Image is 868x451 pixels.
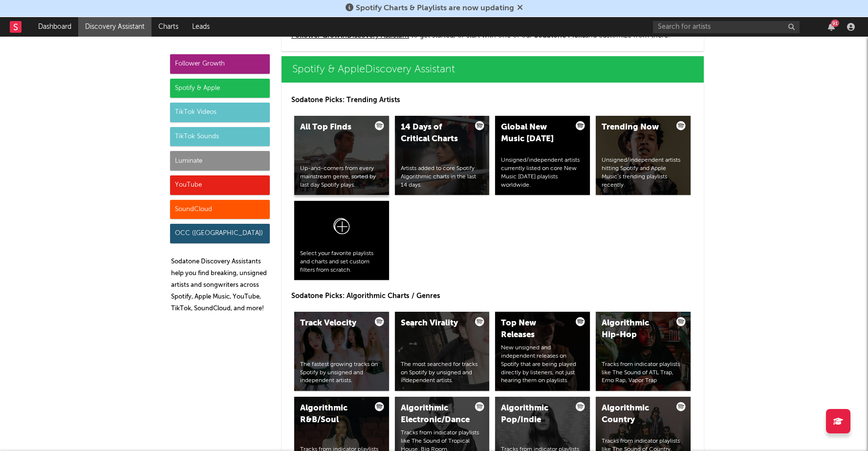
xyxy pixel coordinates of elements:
a: Algorithmic Hip-HopTracks from indicator playlists like The Sound of ATL Trap, Emo Rap, Vapor Trap [596,312,691,391]
div: The most searched for tracks on Spotify by unsigned and independent artists. [401,361,484,385]
div: Tracks from indicator playlists like The Sound of ATL Trap, Emo Rap, Vapor Trap [602,361,685,385]
div: Algorithmic Country [602,403,668,426]
p: Sodatone Picks: Trending Artists [291,94,694,106]
a: Charts [152,17,185,37]
div: Algorithmic Electronic/Dance [401,403,467,426]
a: All Top FindsUp-and-comers from every mainstream genre, sorted by last day Spotify plays. [294,116,389,195]
div: YouTube [170,175,270,195]
div: Unsigned/independent artists currently listed on core New Music [DATE] playlists worldwide. [501,156,584,189]
div: Top New Releases [501,318,567,341]
div: OCC ([GEOGRAPHIC_DATA]) [170,224,270,243]
div: 91 [831,20,839,27]
a: Leads [185,17,217,37]
div: Unsigned/independent artists hitting Spotify and Apple Music’s trending playlists recently. [602,156,685,189]
div: Luminate [170,151,270,171]
div: Global New Music [DATE] [501,122,567,145]
div: Algorithmic Pop/Indie [501,403,567,426]
div: Algorithmic Hip-Hop [602,318,668,341]
a: 14 Days of Critical ChartsArtists added to core Spotify Algorithmic charts in the last 14 days. [395,116,490,195]
input: Search for artists [653,21,800,33]
p: Sodatone Picks: Algorithmic Charts / Genres [291,290,694,302]
div: Artists added to core Spotify Algorithmic charts in the last 14 days. [401,165,484,189]
p: Sodatone Discovery Assistants help you find breaking, unsigned artists and songwriters across Spo... [171,256,270,315]
div: Algorithmic R&B/Soul [300,403,367,426]
div: New unsigned and independent releases on Spotify that are being played directly by listeners, not... [501,344,584,385]
div: SoundCloud [170,200,270,219]
div: TikTok Sounds [170,127,270,147]
a: Discovery Assistant [78,17,152,37]
div: All Top Finds [300,122,367,133]
a: Select your favorite playlists and charts and set custom filters from scratch. [294,201,389,280]
div: Search Virality [401,318,467,329]
a: Top New ReleasesNew unsigned and independent releases on Spotify that are being played directly b... [495,312,590,391]
div: 14 Days of Critical Charts [401,122,467,145]
button: 91 [828,23,835,31]
span: Spotify Charts & Playlists are now updating [356,4,514,12]
div: Up-and-comers from every mainstream genre, sorted by last day Spotify plays. [300,165,383,189]
a: Spotify & AppleDiscovery Assistant [282,56,704,83]
span: Sodatone Picks [534,32,585,39]
div: Spotify & Apple [170,79,270,98]
div: Track Velocity [300,318,367,329]
a: Trending NowUnsigned/independent artists hitting Spotify and Apple Music’s trending playlists rec... [596,116,691,195]
a: Track VelocityThe fastest growing tracks on Spotify by unsigned and independent artists. [294,312,389,391]
div: Follower Growth [170,54,270,74]
span: Dismiss [517,4,523,12]
a: Global New Music [DATE]Unsigned/independent artists currently listed on core New Music [DATE] pla... [495,116,590,195]
div: TikTok Videos [170,103,270,122]
a: Search ViralityThe most searched for tracks on Spotify by unsigned and independent artists. [395,312,490,391]
a: Follower GrowthDiscovery Assistant [291,32,409,39]
div: Trending Now [602,122,668,133]
div: The fastest growing tracks on Spotify by unsigned and independent artists. [300,361,383,385]
div: Select your favorite playlists and charts and set custom filters from scratch. [300,250,383,274]
a: Dashboard [31,17,78,37]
